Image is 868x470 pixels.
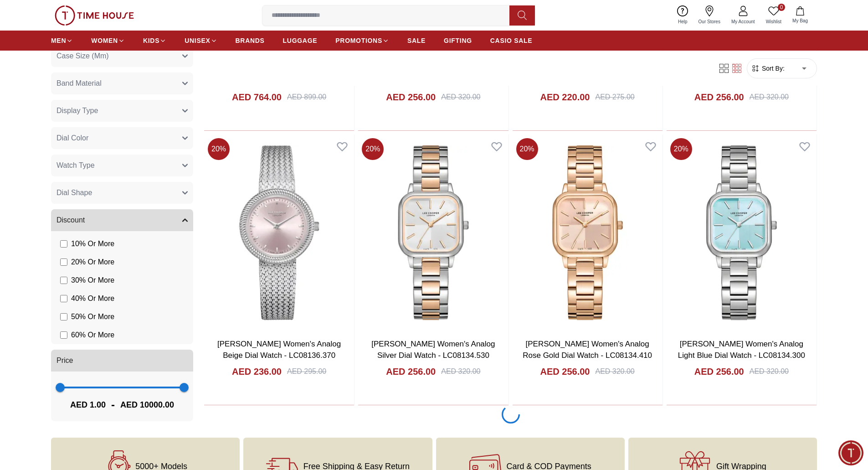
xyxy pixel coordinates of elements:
span: My Account [728,18,759,25]
input: 20% Or More [60,258,67,266]
h4: AED 764.00 [232,91,282,103]
button: Band Material [51,72,193,94]
button: Dial Color [51,127,193,149]
span: WOMEN [91,36,118,45]
button: Discount [51,209,193,231]
button: Watch Type [51,155,193,176]
span: Watch Type [56,160,95,171]
img: ... [55,5,134,26]
a: SALE [407,32,426,49]
input: 30% Or More [60,277,67,284]
img: Lee Cooper Women's Analog Silver Dial Watch - LC08134.530 [358,134,508,331]
span: Dial Color [56,133,88,144]
span: Price [56,355,73,366]
input: 60% Or More [60,331,67,339]
button: Sort By: [751,64,785,73]
span: 20 % [362,138,384,160]
span: Sort By: [760,64,785,73]
span: Our Stores [695,18,724,25]
h4: AED 256.00 [386,365,436,378]
a: GIFTING [444,32,472,49]
button: Case Size (Mm) [51,45,193,67]
span: Band Material [56,78,102,89]
span: 20 % [208,138,230,160]
h4: AED 236.00 [232,365,282,378]
span: AED 1.00 [70,398,106,411]
input: 50% Or More [60,313,67,320]
span: LUGGAGE [283,36,318,45]
input: 10% Or More [60,240,67,248]
span: Discount [56,215,85,226]
button: Price [51,350,193,372]
h4: AED 220.00 [540,91,590,103]
div: AED 295.00 [287,366,326,377]
span: 20 % [670,138,692,160]
h4: AED 256.00 [386,91,436,103]
span: SALE [407,36,426,45]
h4: AED 256.00 [694,365,744,378]
span: 0 [778,4,785,11]
a: [PERSON_NAME] Women's Analog Rose Gold Dial Watch - LC08134.410 [523,340,652,360]
span: Help [674,18,691,25]
span: AED 10000.00 [120,398,174,411]
img: Lee Cooper Women's Analog Beige Dial Watch - LC08136.370 [204,134,354,331]
div: AED 320.00 [595,366,634,377]
a: [PERSON_NAME] Women's Analog Beige Dial Watch - LC08136.370 [217,340,341,360]
div: AED 320.00 [441,92,480,103]
div: AED 320.00 [750,366,789,377]
div: Chat Widget [838,440,863,465]
span: Dial Shape [56,187,92,198]
img: Lee Cooper Women's Analog Rose Gold Dial Watch - LC08134.410 [513,134,663,331]
span: 30 % Or More [71,275,114,286]
span: My Bag [789,17,812,24]
div: AED 275.00 [595,92,634,103]
div: AED 320.00 [750,92,789,103]
h4: AED 256.00 [540,365,590,378]
span: MEN [51,36,66,45]
span: PROMOTIONS [335,36,382,45]
a: Our Stores [693,4,726,27]
button: Display Type [51,100,193,122]
span: BRANDS [236,36,265,45]
button: Dial Shape [51,182,193,204]
div: AED 899.00 [287,92,326,103]
span: 10 % Or More [71,238,114,249]
span: 40 % Or More [71,293,114,304]
span: - [106,398,120,412]
a: Help [673,4,693,27]
h4: AED 256.00 [694,91,744,103]
span: Wishlist [762,18,785,25]
span: Display Type [56,105,98,116]
img: Lee Cooper Women's Analog Light Blue Dial Watch - LC08134.300 [667,134,817,331]
span: GIFTING [444,36,472,45]
span: 20 % Or More [71,257,114,268]
span: 60 % Or More [71,330,114,341]
div: AED 320.00 [441,366,480,377]
a: MEN [51,32,73,49]
input: 40% Or More [60,295,67,302]
span: KIDS [143,36,159,45]
a: [PERSON_NAME] Women's Analog Silver Dial Watch - LC08134.530 [371,340,495,360]
a: BRANDS [236,32,265,49]
a: 0Wishlist [760,4,787,27]
a: LUGGAGE [283,32,318,49]
button: My Bag [787,5,813,26]
a: WOMEN [91,32,125,49]
a: UNISEX [185,32,217,49]
span: CASIO SALE [490,36,533,45]
a: PROMOTIONS [335,32,389,49]
span: UNISEX [185,36,210,45]
span: Case Size (Mm) [56,51,109,62]
span: 20 % [516,138,538,160]
a: [PERSON_NAME] Women's Analog Light Blue Dial Watch - LC08134.300 [678,340,805,360]
a: CASIO SALE [490,32,533,49]
a: KIDS [143,32,166,49]
span: 50 % Or More [71,311,114,322]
